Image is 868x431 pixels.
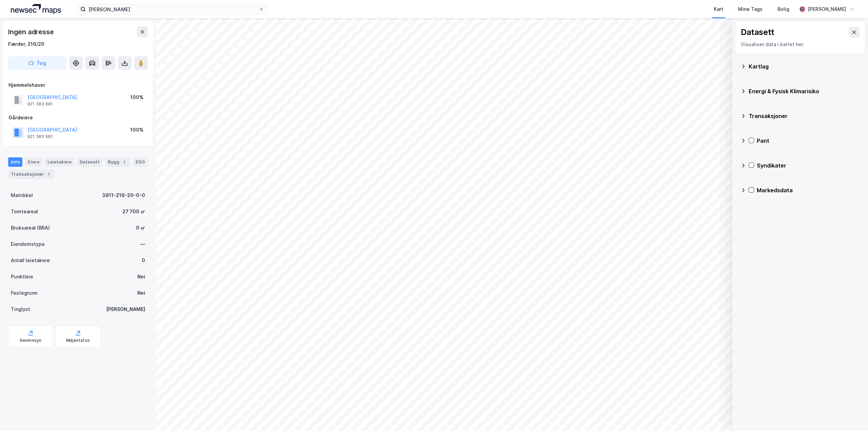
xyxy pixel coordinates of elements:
[777,5,789,13] div: Bolig
[45,171,52,178] div: 1
[749,87,860,95] div: Energi & Fysisk Klimarisiko
[8,157,22,167] div: Info
[137,273,145,281] div: Nei
[757,186,860,194] div: Markedsdata
[130,93,143,101] div: 100%
[27,101,53,107] div: 921 383 681
[121,159,127,165] div: 1
[808,5,846,13] div: [PERSON_NAME]
[738,5,763,13] div: Mine Tags
[11,240,45,248] div: Eiendomstype
[11,256,50,265] div: Antall leietakere
[11,273,33,281] div: Punktleie
[45,157,74,167] div: Leietakere
[741,40,860,48] div: Visualiser data i kartet her.
[136,224,145,232] div: 0 ㎡
[8,40,44,48] div: Færder, 216/20
[106,305,145,313] div: [PERSON_NAME]
[130,126,143,134] div: 100%
[11,208,38,216] div: Tomteareal
[86,4,259,14] input: Søk på adresse, matrikkel, gårdeiere, leietakere eller personer
[757,137,860,145] div: Pant
[749,112,860,120] div: Transaksjoner
[11,289,37,297] div: Festegrunn
[8,26,55,37] div: Ingen adresse
[714,5,723,13] div: Kart
[105,157,130,167] div: Bygg
[137,289,145,297] div: Nei
[834,398,868,431] iframe: Chat Widget
[133,157,147,167] div: ESG
[11,305,30,313] div: Tinglyst
[11,4,61,14] img: logo.a4113a55bc3d86da70a041830d287a7e.svg
[122,208,145,216] div: 27 700 ㎡
[8,170,55,179] div: Transaksjoner
[8,81,147,89] div: Hjemmelshaver
[140,240,145,248] div: —
[25,157,42,167] div: Eiere
[757,161,860,170] div: Syndikater
[142,256,145,265] div: 0
[27,134,53,139] div: 921 383 681
[8,56,66,70] button: Tag
[8,114,147,122] div: Gårdeiere
[11,191,33,199] div: Matrikkel
[20,338,42,343] div: Geoinnsyn
[66,338,90,343] div: Miljøstatus
[77,157,102,167] div: Datasett
[749,62,860,71] div: Kartlag
[11,224,50,232] div: Bruksareal (BRA)
[741,27,774,38] div: Datasett
[102,191,145,199] div: 3911-216-20-0-0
